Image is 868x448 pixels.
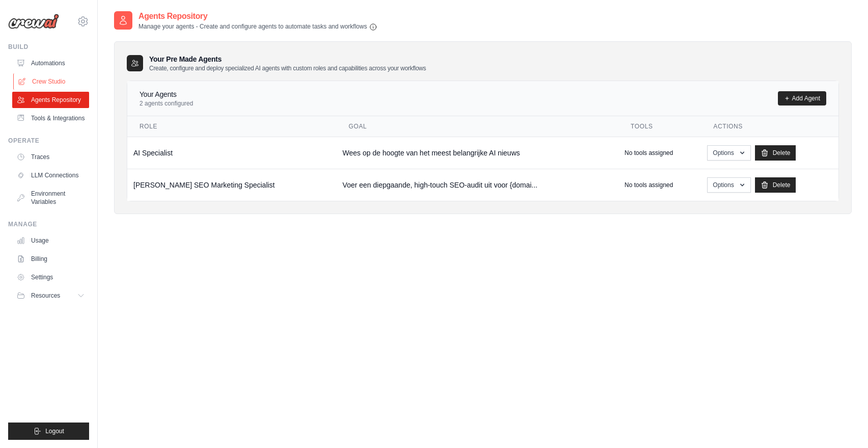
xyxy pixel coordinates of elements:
h4: Your Agents [139,89,193,99]
th: Actions [701,116,838,137]
button: Logout [8,423,89,440]
div: Operate [8,137,89,145]
p: Create, configure and deploy specialized AI agents with custom roles and capabilities across your... [149,64,426,72]
a: Automations [12,55,89,71]
p: 2 agents configured [139,99,193,108]
p: No tools assigned [625,149,673,157]
span: Resources [31,292,60,300]
td: Wees op de hoogte van het meest belangrijke AI nieuws [337,137,619,169]
button: Resources [12,287,89,304]
th: Goal [337,116,619,137]
th: Role [127,116,337,137]
a: Settings [12,269,89,285]
div: Build [8,43,89,51]
td: Voer een diepgaande, high-touch SEO-audit uit voor {domai... [337,169,619,201]
a: Usage [12,232,89,249]
p: No tools assigned [625,181,673,189]
a: Delete [755,145,796,161]
a: Billing [12,251,89,267]
span: Logout [45,427,64,435]
a: Add Agent [778,91,826,106]
th: Tools [619,116,702,137]
a: Crew Studio [13,73,90,90]
td: [PERSON_NAME] SEO Marketing Specialist [127,169,337,201]
div: Manage [8,220,89,228]
td: AI Specialist [127,137,337,169]
a: Traces [12,149,89,165]
button: Options [707,145,750,161]
h3: Your Pre Made Agents [149,54,426,72]
a: Tools & Integrations [12,110,89,126]
button: Options [707,177,750,193]
a: LLM Connections [12,167,89,183]
h2: Agents Repository [138,10,377,22]
a: Agents Repository [12,92,89,108]
a: Environment Variables [12,186,89,210]
img: Logo [8,14,59,29]
a: Delete [755,177,796,193]
p: Manage your agents - Create and configure agents to automate tasks and workflows [138,22,377,31]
